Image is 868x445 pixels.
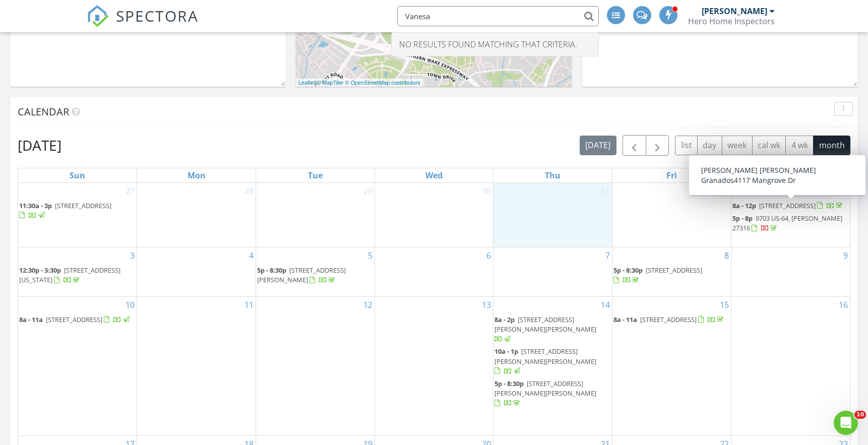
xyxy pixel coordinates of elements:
a: Go to August 2, 2025 [841,183,850,199]
input: Search everything... [397,6,599,26]
a: 8a - 2p [STREET_ADDRESS][PERSON_NAME][PERSON_NAME] [494,315,596,343]
a: 5p - 8:30p [STREET_ADDRESS] [613,265,730,286]
a: 5p - 8:30p [STREET_ADDRESS] [613,266,702,284]
td: Go to July 29, 2025 [256,183,375,247]
a: 8a - 12p [STREET_ADDRESS] [732,201,844,210]
span: 5p - 8p [732,214,753,223]
button: week [722,136,753,155]
td: Go to August 9, 2025 [731,247,850,297]
span: 8a - 11a [19,315,43,324]
a: Sunday [68,168,87,182]
td: Go to August 12, 2025 [256,296,375,435]
a: Go to July 29, 2025 [361,183,375,199]
span: [STREET_ADDRESS] [759,201,816,210]
a: Go to August 15, 2025 [718,297,731,313]
a: Tuesday [306,168,325,182]
a: 8a - 2p [STREET_ADDRESS][PERSON_NAME][PERSON_NAME] [494,314,611,346]
div: Hero Home Inspectors [688,16,775,26]
a: Monday [185,168,208,182]
a: 8a - 11a [STREET_ADDRESS] [19,315,131,324]
td: Go to August 7, 2025 [493,247,612,297]
a: Go to August 7, 2025 [603,247,612,264]
button: Next month [646,135,669,156]
span: [STREET_ADDRESS] [640,315,697,324]
a: Go to August 4, 2025 [247,247,256,264]
button: 4 wk [785,136,814,155]
a: 5p - 8p 9703 US-64, [PERSON_NAME] 27316 [732,213,849,234]
div: [PERSON_NAME] [702,6,767,16]
a: 5p - 8:30p [STREET_ADDRESS][PERSON_NAME] [257,265,374,286]
span: [STREET_ADDRESS][PERSON_NAME][PERSON_NAME] [494,315,596,334]
span: [STREET_ADDRESS][PERSON_NAME] [257,266,346,284]
a: Go to August 11, 2025 [242,297,256,313]
span: 11:30a - 3p [19,201,52,210]
a: Go to August 8, 2025 [722,247,731,264]
td: Go to August 16, 2025 [731,296,850,435]
td: Go to August 13, 2025 [375,296,493,435]
span: [STREET_ADDRESS] [55,201,111,210]
a: 12:30p - 3:30p [STREET_ADDRESS][US_STATE] [19,266,120,284]
span: 5p - 8:30p [257,266,286,275]
iframe: Intercom live chat [834,411,858,435]
a: 5p - 8:30p [STREET_ADDRESS][PERSON_NAME] [257,266,346,284]
a: © OpenStreetMap contributors [345,80,420,86]
a: Go to August 5, 2025 [366,247,375,264]
button: Previous month [623,135,646,156]
a: Saturday [782,168,799,182]
span: [STREET_ADDRESS] [46,315,102,324]
a: 5p - 8:30p [STREET_ADDRESS][PERSON_NAME][PERSON_NAME] [494,378,611,410]
span: 8a - 12p [732,201,756,210]
a: 8a - 12p [STREET_ADDRESS] [732,200,849,212]
button: list [675,136,698,155]
td: Go to August 14, 2025 [493,296,612,435]
td: Go to August 6, 2025 [375,247,493,297]
a: SPECTORA [87,14,199,35]
a: Friday [664,168,679,182]
a: 8a - 11a [STREET_ADDRESS] [613,314,730,326]
span: 8a - 11a [613,315,637,324]
td: Go to July 30, 2025 [375,183,493,247]
button: day [697,136,722,155]
a: 8a - 11a [STREET_ADDRESS] [19,314,136,326]
a: 10a - 1p [STREET_ADDRESS][PERSON_NAME][PERSON_NAME] [494,347,596,375]
td: Go to August 10, 2025 [18,296,137,435]
span: SPECTORA [116,5,199,26]
img: The Best Home Inspection Software - Spectora [87,5,109,27]
a: Go to August 13, 2025 [480,297,493,313]
button: [DATE] [580,136,616,155]
button: cal wk [752,136,786,155]
a: Go to August 3, 2025 [128,247,137,264]
a: 8a - 11a [STREET_ADDRESS] [613,315,725,324]
td: Go to August 3, 2025 [18,247,137,297]
span: 5p - 8:30p [494,379,524,388]
a: Go to August 6, 2025 [484,247,493,264]
a: © MapTiler [317,80,344,86]
a: 11:30a - 3p [STREET_ADDRESS] [19,200,136,222]
span: 10a - 1p [494,347,518,356]
td: Go to August 1, 2025 [612,183,731,247]
a: Leaflet [298,80,315,86]
td: Go to July 27, 2025 [18,183,137,247]
h2: [DATE] [18,135,61,155]
span: 9703 US-64, [PERSON_NAME] 27316 [732,214,842,232]
a: 5p - 8:30p [STREET_ADDRESS][PERSON_NAME][PERSON_NAME] [494,379,596,407]
span: [STREET_ADDRESS] [646,266,702,275]
a: 11:30a - 3p [STREET_ADDRESS] [19,201,111,220]
a: Go to August 1, 2025 [722,183,731,199]
span: 10 [854,411,866,419]
td: Go to July 28, 2025 [137,183,256,247]
td: Go to August 8, 2025 [612,247,731,297]
span: [STREET_ADDRESS][US_STATE] [19,266,120,284]
a: Go to July 27, 2025 [123,183,137,199]
span: Calendar [18,105,69,118]
a: Wednesday [423,168,445,182]
td: Go to August 15, 2025 [612,296,731,435]
button: month [813,136,850,155]
a: 10a - 1p [STREET_ADDRESS][PERSON_NAME][PERSON_NAME] [494,346,611,377]
span: [STREET_ADDRESS][PERSON_NAME][PERSON_NAME] [494,347,596,365]
span: [STREET_ADDRESS][PERSON_NAME][PERSON_NAME] [494,379,596,398]
a: 12:30p - 3:30p [STREET_ADDRESS][US_STATE] [19,265,136,286]
td: Go to August 11, 2025 [137,296,256,435]
a: Go to July 28, 2025 [242,183,256,199]
td: Go to August 2, 2025 [731,183,850,247]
